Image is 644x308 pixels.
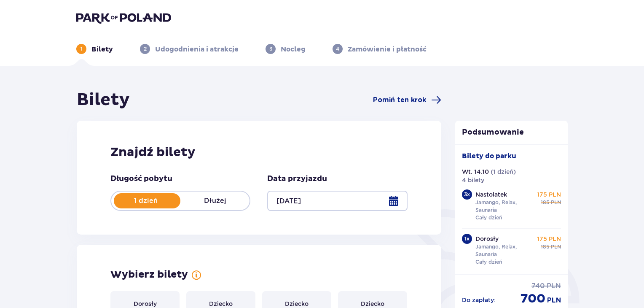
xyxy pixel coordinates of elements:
div: 3 x [462,189,472,200]
div: 1Bilety [76,44,113,54]
p: Data przyjazdu [267,174,327,184]
p: 1 dzień [111,196,180,205]
span: 185 [541,243,549,251]
h2: Wybierz bilety [110,268,188,281]
div: 2Udogodnienia i atrakcje [140,44,239,54]
p: Nocleg [281,45,306,54]
p: Podsumowanie [455,127,568,138]
p: 1 [80,45,83,53]
p: Długość pobytu [110,174,172,184]
p: Do zapłaty : [462,296,496,304]
p: 175 PLN [537,190,561,199]
img: Park of Poland logo [76,12,171,24]
p: Nastolatek [475,190,507,199]
p: Zamówienie i płatność [348,45,427,54]
div: 3Nocleg [266,44,306,54]
p: Jamango, Relax, Saunaria [475,199,534,214]
p: Cały dzień [475,258,502,266]
p: Dorosły [475,235,499,243]
p: 3 [269,45,272,53]
p: 175 PLN [537,235,561,243]
h2: Znajdź bilety [110,144,408,160]
p: Bilety do parku [462,151,516,161]
span: PLN [547,281,561,291]
span: 740 [531,281,545,291]
span: 700 [521,291,545,307]
p: 4 [336,45,339,53]
p: 4 bilety [462,176,484,184]
h1: Bilety [77,89,130,111]
p: Dłużej [180,196,250,205]
p: Dziecko [285,300,309,308]
span: PLN [551,199,561,206]
p: Dziecko [361,300,384,308]
p: Cały dzień [475,214,502,222]
p: Jamango, Relax, Saunaria [475,243,534,258]
div: 4Zamówienie i płatność [333,44,427,54]
p: Udogodnienia i atrakcje [155,45,239,54]
p: Wt. 14.10 [462,168,489,176]
a: Pomiń ten krok [373,95,441,105]
p: Dziecko [209,300,233,308]
p: Dorosły [134,300,157,308]
span: PLN [547,296,561,305]
p: Bilety [91,45,113,54]
span: PLN [551,243,561,251]
span: Pomiń ten krok [373,95,426,105]
p: 2 [144,45,147,53]
div: 1 x [462,234,472,244]
span: 185 [541,199,549,206]
p: ( 1 dzień ) [491,168,516,176]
